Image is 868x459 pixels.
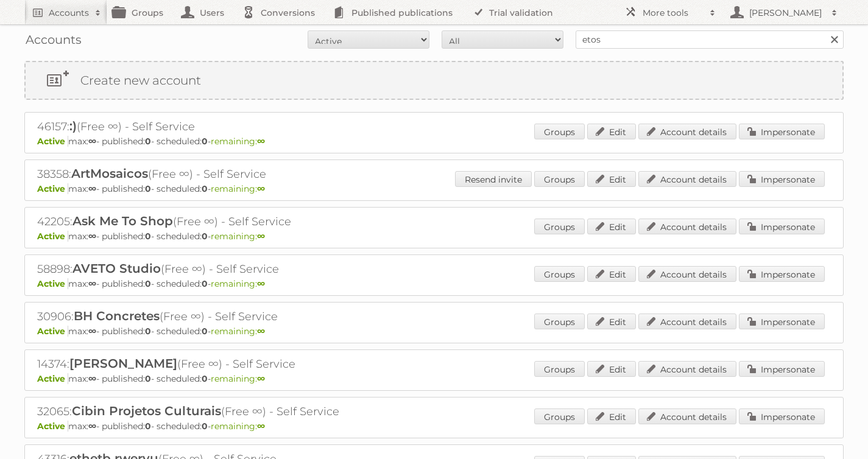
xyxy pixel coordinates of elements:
[145,326,151,337] strong: 0
[211,136,265,147] span: remaining:
[455,171,532,187] a: Resend invite
[534,266,585,282] a: Groups
[211,421,265,432] span: remaining:
[37,326,68,337] span: Active
[72,214,173,228] span: Ask Me To Shop
[587,219,636,234] a: Edit
[37,183,68,194] span: Active
[638,124,736,139] a: Account details
[202,326,208,337] strong: 0
[202,278,208,289] strong: 0
[638,314,736,329] a: Account details
[37,136,68,147] span: Active
[643,7,704,19] h2: More tools
[202,373,208,384] strong: 0
[37,166,464,182] h2: 38358: (Free ∞) - Self Service
[37,309,464,324] h2: 30906: (Free ∞) - Self Service
[638,171,736,187] a: Account details
[37,261,464,277] h2: 58898: (Free ∞) - Self Service
[746,7,825,19] h2: [PERSON_NAME]
[534,314,585,329] a: Groups
[37,136,831,147] p: max: - published: - scheduled: -
[202,136,208,147] strong: 0
[257,373,265,384] strong: ∞
[587,408,636,424] a: Edit
[257,183,265,194] strong: ∞
[211,373,265,384] span: remaining:
[26,62,842,99] a: Create new account
[88,231,96,242] strong: ∞
[211,326,265,337] span: remaining:
[534,219,585,234] a: Groups
[37,326,831,337] p: max: - published: - scheduled: -
[638,408,736,424] a: Account details
[37,421,68,432] span: Active
[739,171,825,187] a: Impersonate
[587,266,636,282] a: Edit
[145,183,151,194] strong: 0
[739,314,825,329] a: Impersonate
[145,278,151,289] strong: 0
[534,124,585,139] a: Groups
[211,278,265,289] span: remaining:
[37,231,68,242] span: Active
[37,421,831,432] p: max: - published: - scheduled: -
[72,404,221,418] span: Cibin Projetos Culturais
[534,408,585,424] a: Groups
[37,214,464,229] h2: 42205: (Free ∞) - Self Service
[257,231,265,242] strong: ∞
[257,326,265,337] strong: ∞
[145,136,151,147] strong: 0
[145,231,151,242] strong: 0
[638,361,736,377] a: Account details
[145,373,151,384] strong: 0
[257,421,265,432] strong: ∞
[88,326,96,337] strong: ∞
[211,231,265,242] span: remaining:
[145,421,151,432] strong: 0
[739,219,825,234] a: Impersonate
[72,261,161,276] span: AVETO Studio
[88,278,96,289] strong: ∞
[88,136,96,147] strong: ∞
[88,373,96,384] strong: ∞
[202,183,208,194] strong: 0
[49,7,89,19] h2: Accounts
[88,421,96,432] strong: ∞
[37,373,68,384] span: Active
[257,278,265,289] strong: ∞
[739,266,825,282] a: Impersonate
[69,119,77,133] span: :)
[587,124,636,139] a: Edit
[37,231,831,242] p: max: - published: - scheduled: -
[74,309,160,323] span: BH Concretes
[534,171,585,187] a: Groups
[202,231,208,242] strong: 0
[69,356,177,371] span: [PERSON_NAME]
[37,278,68,289] span: Active
[202,421,208,432] strong: 0
[739,124,825,139] a: Impersonate
[37,373,831,384] p: max: - published: - scheduled: -
[587,171,636,187] a: Edit
[638,266,736,282] a: Account details
[534,361,585,377] a: Groups
[257,136,265,147] strong: ∞
[71,166,148,181] span: ArtMosaicos
[638,219,736,234] a: Account details
[37,278,831,289] p: max: - published: - scheduled: -
[587,361,636,377] a: Edit
[739,408,825,424] a: Impersonate
[37,356,464,372] h2: 14374: (Free ∞) - Self Service
[739,361,825,377] a: Impersonate
[37,404,464,419] h2: 32065: (Free ∞) - Self Service
[37,119,464,135] h2: 46157: (Free ∞) - Self Service
[37,183,831,194] p: max: - published: - scheduled: -
[88,183,96,194] strong: ∞
[587,314,636,329] a: Edit
[211,183,265,194] span: remaining:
